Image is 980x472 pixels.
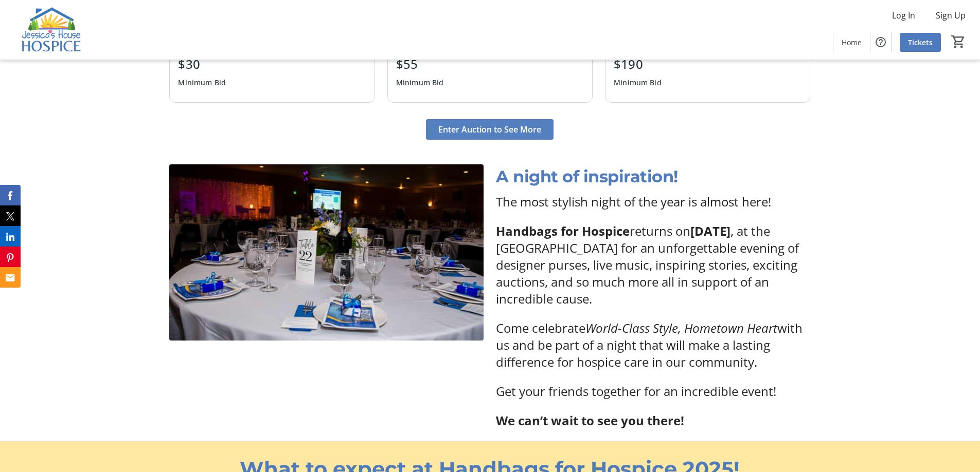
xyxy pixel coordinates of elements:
strong: [DATE] [690,222,730,239]
strong: Handbags for Hospice [496,222,630,239]
p: A night of inspiration! [496,164,810,189]
button: Log In [884,7,923,24]
img: undefined [169,164,484,341]
div: Minimum Bid [178,73,226,92]
span: Get your friends together for an incredible event! [496,383,776,400]
div: $190 [614,55,662,73]
em: World-Class Style, Hometown Heart [585,319,777,336]
strong: We can’t wait to see you there! [496,412,684,429]
div: Minimum Bid [396,73,444,92]
span: , at the [GEOGRAPHIC_DATA] for an unforgettable evening of designer purses, live music, inspiring... [496,222,799,307]
button: Help [870,32,891,52]
div: $55 [396,55,444,73]
span: Log In [892,9,915,22]
span: with us and be part of a night that will make a lasting difference for hospice care in our commun... [496,319,803,370]
span: Tickets [908,37,933,48]
div: $30 [178,55,226,73]
a: Home [833,33,870,52]
span: Enter Auction to See More [438,123,541,136]
button: Sign Up [928,7,974,24]
span: Come celebrate [496,319,585,336]
img: Jessica's House Hospice's Logo [6,4,98,55]
div: Minimum Bid [614,73,662,92]
span: The most stylish night of the year is almost here! [496,193,771,210]
span: Home [842,37,862,48]
button: Enter Auction to See More [426,119,554,140]
a: Tickets [900,33,941,52]
span: returns on [630,222,690,239]
span: Sign Up [936,9,966,22]
button: Cart [949,32,968,51]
